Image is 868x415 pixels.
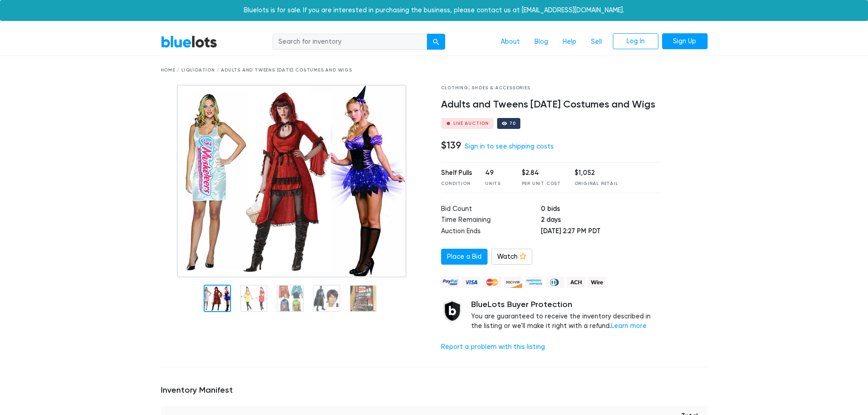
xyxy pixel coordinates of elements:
[541,215,661,226] td: 2 days
[161,385,708,395] h5: Inventory Manifest
[575,168,618,178] div: $1,052
[485,180,508,187] div: Units
[471,300,661,310] h5: BlueLots Buyer Protection
[522,168,561,178] div: $2.84
[662,33,708,50] a: Sign Up
[441,204,541,215] td: Bid Count
[541,204,661,215] td: 0 bids
[441,226,541,238] td: Auction Ends
[441,180,472,187] div: Condition
[465,143,554,150] a: Sign in to see shipping costs
[441,168,472,178] div: Shelf Pulls
[541,226,661,238] td: [DATE] 2:27 PM PDT
[509,121,516,126] div: 70
[441,139,461,151] h4: $139
[527,33,555,51] a: Blog
[485,168,508,178] div: 49
[161,35,217,48] a: BlueLots
[555,33,584,51] a: Help
[491,249,532,265] a: Watch
[441,343,545,351] a: Report a problem with this listing
[462,277,480,288] img: visa-79caf175f036a155110d1892330093d4c38f53c55c9ec9e2c3a54a56571784bb.png
[471,300,661,331] div: You are guaranteed to receive the inventory described in the listing or we'll make it right with ...
[441,215,541,226] td: Time Remaining
[441,249,488,265] a: Place a Bid
[453,121,489,126] div: Live Auction
[522,180,561,187] div: Per Unit Cost
[441,277,459,288] img: paypal_credit-80455e56f6e1299e8d57f40c0dcee7b8cd4ae79b9eccbfc37e2480457ba36de9.png
[161,67,708,74] div: Home / Liquidation / Adults and Tweens [DATE] Costumes and Wigs
[584,33,609,51] a: Sell
[441,85,661,92] div: Clothing, Shoes & Accessories
[441,300,464,323] img: buyer_protection_shield-3b65640a83011c7d3ede35a8e5a80bfdfaa6a97447f0071c1475b91a4b0b3d01.png
[504,277,522,288] img: discover-82be18ecfda2d062aad2762c1ca80e2d36a4073d45c9e0ffae68cd515fbd3d32.png
[177,85,406,277] img: b6dcaa39-777d-4ac7-a383-14697064725d-1756529093.jpg
[441,99,661,111] h4: Adults and Tweens [DATE] Costumes and Wigs
[588,277,606,288] img: wire-908396882fe19aaaffefbd8e17b12f2f29708bd78693273c0e28e3a24408487f.png
[567,277,585,288] img: ach-b7992fed28a4f97f893c574229be66187b9afb3f1a8d16a4691d3d3140a8ab00.png
[493,33,527,51] a: About
[525,277,543,288] img: american_express-ae2a9f97a040b4b41f6397f7637041a5861d5f99d0716c09922aba4e24c8547d.png
[546,277,564,288] img: diners_club-c48f30131b33b1bb0e5d0e2dbd43a8bea4cb12cb2961413e2f4250e06c020426.png
[575,180,618,187] div: Original Retail
[611,322,647,330] a: Learn more
[483,277,501,288] img: mastercard-42073d1d8d11d6635de4c079ffdb20a4f30a903dc55d1612383a1b395dd17f39.png
[613,33,658,50] a: Log In
[272,34,427,50] input: Search for inventory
